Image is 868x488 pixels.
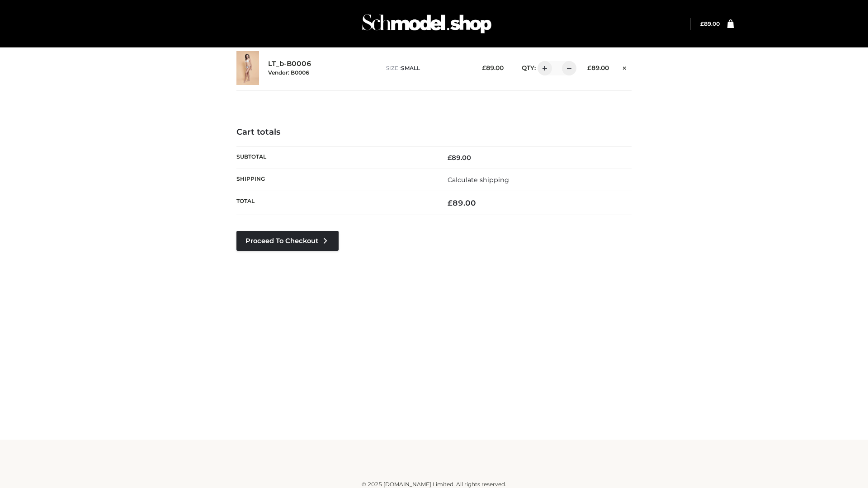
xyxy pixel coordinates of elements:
span: £ [482,64,486,71]
bdi: 89.00 [482,64,504,71]
img: LT_b-B0006 - SMALL [236,51,259,85]
a: Calculate shipping [448,176,509,184]
bdi: 89.00 [700,20,720,27]
span: £ [587,64,591,71]
bdi: 89.00 [587,64,609,71]
small: Vendor: B0006 [268,69,309,76]
div: QTY: [513,61,573,75]
th: Subtotal [236,146,434,169]
bdi: 89.00 [448,154,471,162]
span: SMALL [401,65,420,71]
th: Shipping [236,169,434,191]
p: size : [386,64,468,72]
bdi: 89.00 [448,198,476,207]
h4: Cart totals [236,127,632,137]
span: £ [700,20,704,27]
a: LT_b-B0006 [268,60,311,68]
span: £ [448,154,452,162]
span: £ [448,198,453,207]
img: Schmodel Admin 964 [359,6,495,42]
a: £89.00 [700,20,720,27]
a: Remove this item [618,61,632,73]
th: Total [236,191,434,215]
a: Proceed to Checkout [236,231,339,251]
